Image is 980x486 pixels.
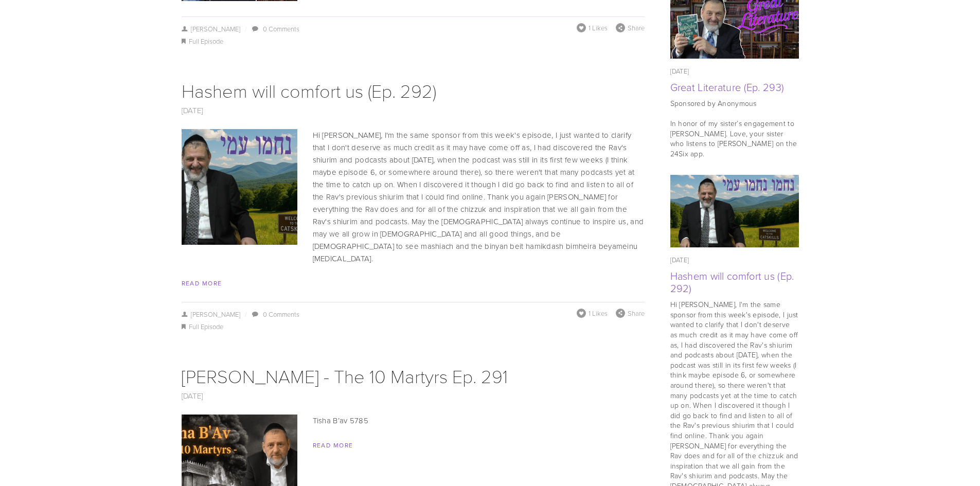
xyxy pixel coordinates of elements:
a: 0 Comments [263,310,299,319]
span: 1 Likes [589,23,608,32]
a: Full Episode [189,37,223,46]
div: Share [616,309,645,318]
time: [DATE] [670,66,689,76]
p: Hi [PERSON_NAME], I'm the same sponsor from this week's episode, I just wanted to clarify that I ... [182,129,645,265]
a: [PERSON_NAME] - The 10 Martyrs Ep. 291 [182,363,508,388]
a: Full Episode [189,322,223,331]
a: [PERSON_NAME] [182,24,241,33]
img: Hashem will comfort us (Ep. 292) [670,175,799,247]
span: / [240,310,251,319]
a: Read More [313,441,353,449]
a: Hashem will comfort us (Ep. 292) [182,78,436,103]
span: 1 Likes [589,309,608,318]
span: / [240,24,251,33]
div: Share [616,23,645,32]
p: Sponsored by Anonymous In honor of my sister’s engagement to [PERSON_NAME]. Love, your sister who... [670,98,799,159]
time: [DATE] [670,255,689,264]
a: Read More [182,279,222,287]
a: Great Literature (Ep. 293) [670,80,785,94]
a: Hashem will comfort us (Ep. 292) [670,268,794,295]
img: Hashem will comfort us (Ep. 292) [136,129,342,245]
a: [DATE] [182,105,203,116]
a: 0 Comments [263,24,299,33]
p: Tisha B’av 5785 [182,415,645,427]
a: [DATE] [182,390,203,401]
a: [PERSON_NAME] [182,310,241,319]
a: Hashem will comfort us (Ep. 292) [670,175,799,247]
